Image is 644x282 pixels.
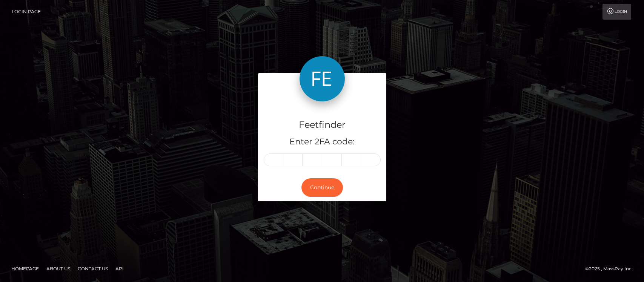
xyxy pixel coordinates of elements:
h4: Feetfinder [264,118,381,132]
img: Feetfinder [300,56,345,101]
a: Login [603,4,631,20]
a: Login Page [12,4,41,20]
a: About Us [43,263,73,274]
a: Contact Us [75,263,111,274]
button: Continue [301,178,343,197]
h5: Enter 2FA code: [264,136,381,148]
div: © 2025 , MassPay Inc. [585,265,638,273]
a: Homepage [8,263,42,274]
a: API [112,263,127,274]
